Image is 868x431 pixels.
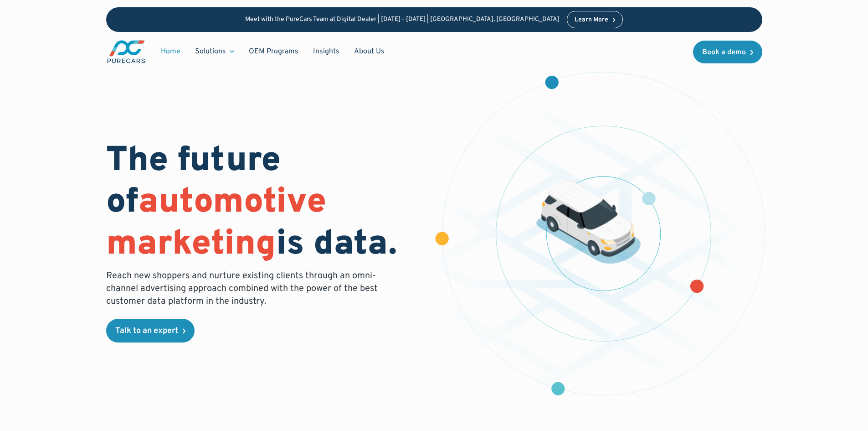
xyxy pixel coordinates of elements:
div: Learn More [575,17,608,23]
a: main [106,39,146,64]
div: Book a demo [702,49,746,56]
a: Book a demo [693,41,762,63]
h1: The future of is data. [106,141,423,266]
span: automotive marketing [106,181,326,266]
a: Learn More [567,11,623,28]
p: Reach new shoppers and nurture existing clients through an omni-channel advertising approach comb... [106,270,383,308]
img: illustration of a vehicle [536,181,641,264]
p: Meet with the PureCars Team at Digital Dealer | [DATE] - [DATE] | [GEOGRAPHIC_DATA], [GEOGRAPHIC_... [245,16,560,24]
a: Insights [306,43,347,60]
a: OEM Programs [241,43,306,60]
div: Solutions [188,43,241,60]
a: About Us [347,43,392,60]
div: Solutions [195,47,226,57]
div: Talk to an expert [115,327,178,335]
a: Talk to an expert [106,319,195,343]
a: Home [154,43,188,60]
img: purecars logo [106,39,146,64]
